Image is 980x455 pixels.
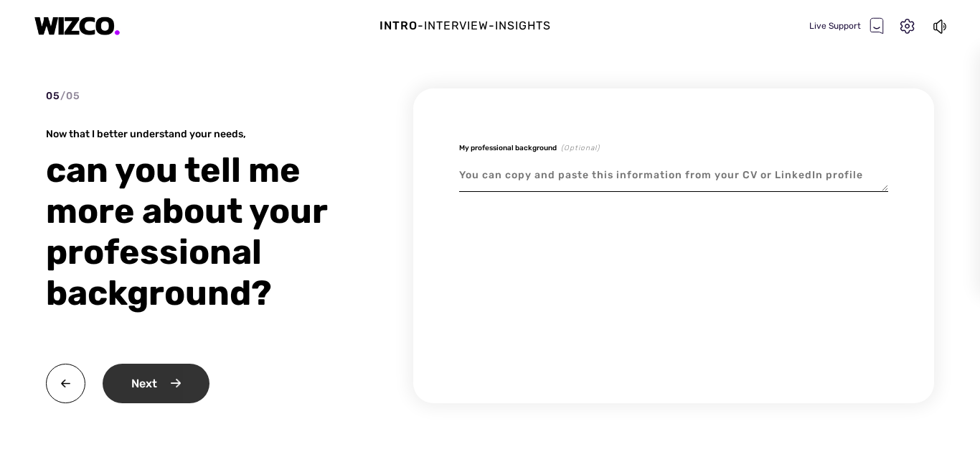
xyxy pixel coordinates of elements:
[103,364,209,403] div: Next
[46,88,80,104] div: 05
[561,144,600,152] span: (Optional)
[46,150,347,313] div: can you tell me more about your professional background?
[46,127,347,141] div: Now that I better understand your needs,
[34,17,121,36] img: logo
[424,17,489,35] div: Interview
[489,17,495,35] div: -
[809,17,884,35] div: Live Support
[495,17,551,35] div: Insights
[459,140,888,156] div: My professional background
[418,17,424,35] div: -
[60,90,80,102] span: / 05
[380,17,418,35] div: Intro
[46,364,85,403] img: back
